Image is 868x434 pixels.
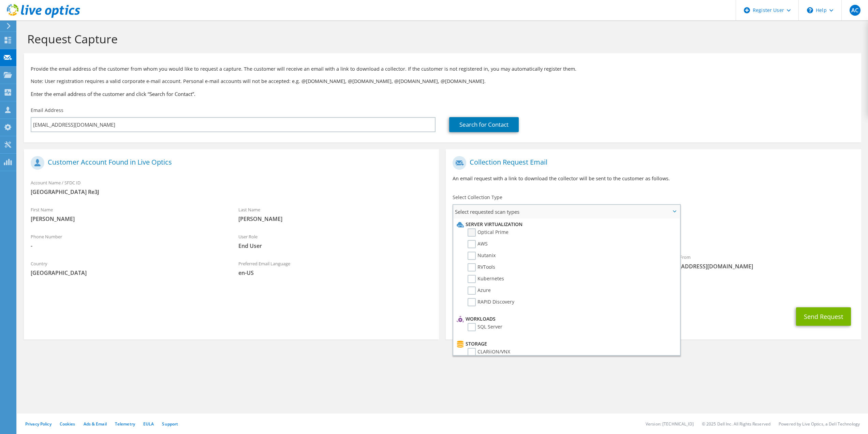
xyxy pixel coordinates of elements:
[31,78,854,85] p: Note: User registration requires a valid corporate e-mail account. Personal e-mail accounts will ...
[468,240,488,248] label: AWS
[24,256,232,280] div: Country
[31,65,854,73] p: Provide the email address of the customer from whom you would like to request a capture. The cust...
[468,348,510,356] label: CLARiiON/VNX
[660,263,854,270] span: [EMAIL_ADDRESS][DOMAIN_NAME]
[25,421,52,427] a: Privacy Policy
[232,229,439,253] div: User Role
[27,32,854,46] h1: Request Capture
[468,228,509,237] label: Optical Prime
[453,205,679,219] span: Select requested scan types
[115,421,135,427] a: Telemetry
[162,421,178,427] a: Support
[468,263,495,271] label: RVTools
[232,256,439,280] div: Preferred Email Language
[31,269,225,277] span: [GEOGRAPHIC_DATA]
[455,315,676,323] li: Workloads
[468,252,496,260] label: Nutanix
[779,421,860,427] li: Powered by Live Optics, a Dell Technology
[232,202,439,226] div: Last Name
[850,5,860,16] span: AC
[31,156,429,170] h1: Customer Account Found in Live Optics
[468,286,491,295] label: Azure
[31,188,432,196] span: [GEOGRAPHIC_DATA] Re3J
[453,156,851,170] h1: Collection Request Email
[653,250,861,274] div: Sender & From
[84,421,107,427] a: Ads & Email
[446,250,653,274] div: To
[702,421,770,427] li: © 2025 Dell Inc. All Rights Reserved
[796,307,851,326] button: Send Request
[143,421,154,427] a: EULA
[468,298,514,306] label: RAPID Discovery
[468,323,502,331] label: SQL Server
[453,194,502,201] label: Select Collection Type
[60,421,75,427] a: Cookies
[24,229,232,253] div: Phone Number
[468,275,504,283] label: Kubernetes
[446,277,861,300] div: CC & Reply To
[446,221,861,247] div: Requested Collections
[455,340,676,348] li: Storage
[807,7,813,13] svg: \n
[31,242,225,250] span: -
[31,215,225,223] span: [PERSON_NAME]
[238,215,432,223] span: [PERSON_NAME]
[31,107,63,114] label: Email Address
[646,421,694,427] li: Version: [TECHNICAL_ID]
[238,242,432,250] span: End User
[238,269,432,277] span: en-US
[24,176,439,199] div: Account Name / SFDC ID
[31,90,854,98] h3: Enter the email address of the customer and click “Search for Contact”.
[449,117,519,132] a: Search for Contact
[453,175,854,182] p: An email request with a link to download the collector will be sent to the customer as follows.
[24,202,232,226] div: First Name
[455,220,676,228] li: Server Virtualization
